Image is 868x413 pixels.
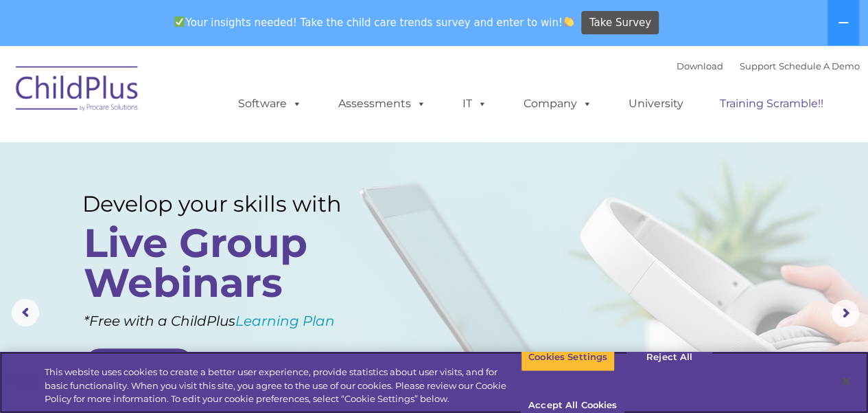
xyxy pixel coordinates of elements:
a: IT [449,90,501,118]
img: 👏 [563,16,574,27]
a: Company [510,90,606,118]
a: Support [740,60,776,71]
button: Cookies Settings [521,343,615,372]
rs-layer: Live Group Webinars [84,223,366,303]
span: Your insights needed! Take the child care trends survey and enter to win! [169,9,580,36]
font: | [677,60,860,71]
a: University [615,90,697,118]
a: Take Survey [581,11,659,35]
a: Software [224,90,316,118]
button: Reject All [626,343,712,372]
a: Learning Plan [235,313,335,329]
rs-layer: Develop your skills with [82,191,369,217]
img: ChildPlus by Procare Solutions [9,56,146,125]
button: Close [831,366,861,397]
span: Phone number [191,147,249,157]
span: Take Survey [589,11,651,35]
rs-layer: *Free with a ChildPlus [84,308,390,334]
a: Assessments [325,90,440,118]
div: This website uses cookies to create a better user experience, provide statistics about user visit... [45,366,521,406]
span: Last name [191,91,233,101]
a: Training Scramble!! [706,90,837,118]
a: Download [677,60,723,71]
a: Learn More [85,348,193,378]
img: ✅ [174,16,185,27]
a: Schedule A Demo [779,60,860,71]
